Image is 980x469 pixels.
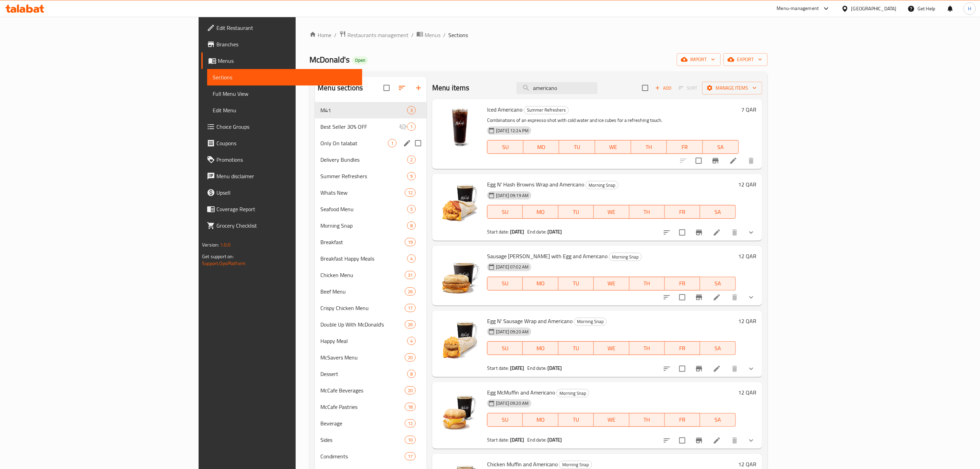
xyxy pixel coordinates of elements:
[851,5,897,12] div: [GEOGRAPHIC_DATA]
[691,224,707,241] button: Branch-specific-item
[405,386,416,394] div: items
[379,81,394,95] span: Select all sections
[405,420,415,427] span: 12
[320,221,407,230] div: Morning Snap
[405,354,415,361] span: 20
[315,300,427,316] div: Crispy Chicken Menu17
[574,318,606,325] span: Morning Snap
[561,278,591,288] span: TU
[405,304,416,312] div: items
[632,343,662,353] span: TH
[691,432,707,449] button: Branch-specific-item
[670,142,700,152] span: FR
[407,156,416,164] div: items
[743,152,759,169] button: delete
[405,452,416,460] div: items
[968,5,971,12] span: H
[320,238,405,246] div: Breakfast
[713,293,721,301] a: Edit menu item
[527,227,546,236] span: End date:
[490,415,520,425] span: SU
[405,404,415,410] span: 18
[739,251,757,261] h6: 12 QAR
[668,207,697,217] span: FR
[677,53,721,66] button: import
[207,69,362,85] a: Sections
[703,207,733,217] span: SA
[729,157,737,165] a: Edit menu item
[675,362,689,376] span: Select to update
[723,53,768,66] button: export
[320,304,405,312] span: Crispy Chicken Menu
[438,105,482,149] img: Iced Americano
[558,277,594,290] button: TU
[315,99,427,467] nav: Menu sections
[416,31,440,39] a: Menus
[315,201,427,217] div: Seafood Menu5
[405,238,416,246] div: items
[629,341,665,355] button: TH
[668,415,697,425] span: FR
[220,240,231,249] span: 1.0.0
[201,53,362,69] a: Menus
[517,82,598,94] input: search
[659,224,675,241] button: sort-choices
[594,205,629,219] button: WE
[632,278,662,288] span: TH
[201,118,362,135] a: Choice Groups
[315,382,427,399] div: McCafe Beverages20
[408,371,415,377] span: 8
[216,139,357,147] span: Coupons
[523,413,558,427] button: MO
[727,224,743,241] button: delete
[320,156,407,164] div: Delivery Bundles
[526,415,555,425] span: MO
[315,217,427,234] div: Morning Snap8
[629,413,665,427] button: TH
[320,106,407,114] span: M41
[700,413,735,427] button: SA
[487,116,739,125] p: Combinations of an espresso shot with cold water and ice cubes for a refreshing touch.
[558,205,594,219] button: TU
[320,337,407,345] span: Happy Meal
[487,277,523,290] button: SU
[213,73,357,81] span: Sections
[216,172,357,180] span: Menu disclaimer
[216,205,357,213] span: Coverage Report
[490,207,520,217] span: SU
[320,353,405,362] span: McSavers Menu
[727,289,743,306] button: delete
[438,180,482,224] img: Egg N' Hash Browns Wrap and Americano
[432,83,470,93] h2: Menu items
[408,206,415,213] span: 5
[667,140,703,154] button: FR
[405,387,415,394] span: 20
[408,173,415,180] span: 9
[487,364,509,373] span: Start date:
[490,343,520,353] span: SU
[747,228,755,237] svg: Show Choices
[561,207,591,217] span: TU
[706,142,736,152] span: SA
[425,31,440,39] span: Menus
[493,127,531,134] span: [DATE] 12:24 PM
[315,168,427,184] div: Summer Refreshers9
[487,140,523,154] button: SU
[320,419,405,427] span: Beverage
[407,370,416,378] div: items
[490,142,521,152] span: SU
[408,222,415,229] span: 8
[407,337,416,345] div: items
[674,83,702,93] span: Select section first
[347,31,409,39] span: Restaurants management
[493,192,531,199] span: [DATE] 09:19 AM
[438,316,482,360] img: Egg N' Sausage Wrap and Americano
[405,453,415,460] span: 17
[692,153,706,168] span: Select to update
[407,123,416,131] div: items
[713,365,721,373] a: Edit menu item
[405,320,416,329] div: items
[320,436,405,444] div: Sides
